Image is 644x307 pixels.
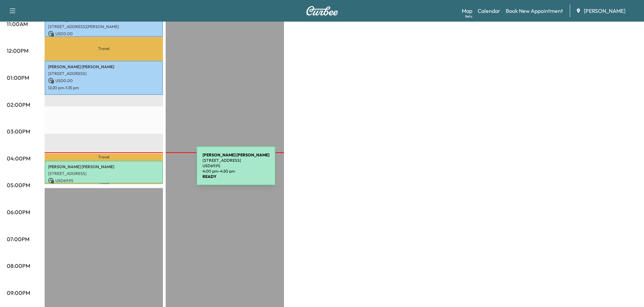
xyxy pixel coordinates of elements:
p: [PERSON_NAME] [PERSON_NAME] [48,64,160,70]
p: Travel [45,183,163,184]
p: 11:00AM [7,20,28,28]
p: 12:20 pm - 1:35 pm [48,85,160,91]
p: Travel [45,154,163,161]
p: 09:00PM [7,289,30,297]
a: MapBeta [462,7,472,15]
p: Travel [45,37,163,61]
span: [PERSON_NAME] [584,7,625,15]
p: 03:00PM [7,127,30,135]
img: Curbee Logo [306,6,338,16]
p: 05:00PM [7,181,30,189]
p: 08:00PM [7,262,30,270]
p: 07:00PM [7,235,29,243]
p: USD 0.00 [48,78,160,84]
p: [STREET_ADDRESS] [48,71,160,76]
p: 02:00PM [7,101,30,109]
p: [PERSON_NAME] [PERSON_NAME] [48,164,160,170]
p: USD 69.95 [48,178,160,184]
a: Calendar [478,7,500,15]
p: [STREET_ADDRESS] [48,171,160,176]
p: 01:00PM [7,74,29,82]
p: 06:00PM [7,208,30,216]
a: Book New Appointment [506,7,563,15]
p: [STREET_ADDRESS][PERSON_NAME] [48,24,160,29]
div: Beta [465,14,472,19]
p: 12:00PM [7,47,28,55]
p: 04:00PM [7,154,30,162]
p: USD 0.00 [48,31,160,37]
